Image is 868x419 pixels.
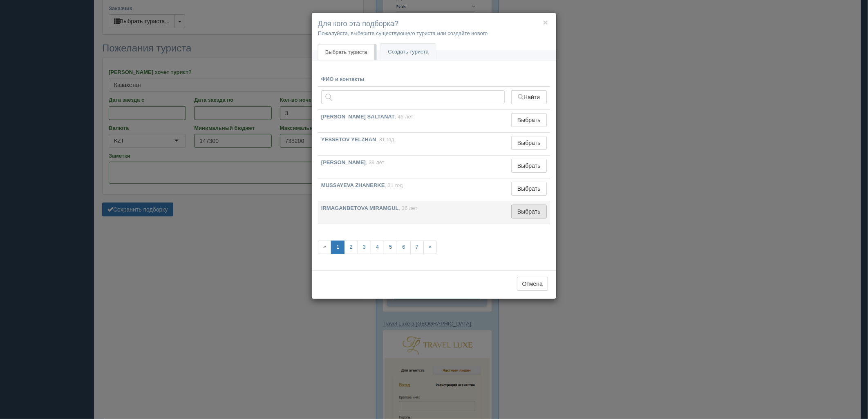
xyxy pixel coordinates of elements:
[321,90,505,104] input: Поиск по ФИО, паспорту или контактам
[423,241,437,254] a: »
[318,44,374,60] a: Выбрать туриста
[395,114,414,120] span: , 46 лет
[331,241,345,254] a: 1
[358,241,371,254] a: 3
[511,182,547,196] button: Выбрать
[318,72,508,87] th: ФИО и контакты
[385,182,403,188] span: , 31 год
[511,90,547,104] button: Найти
[344,241,358,254] a: 2
[511,205,547,218] button: Выбрать
[380,44,436,60] a: Создать туриста
[366,159,385,165] span: , 39 лет
[410,241,424,254] a: 7
[321,136,376,143] b: YESSETOV YELZHAN
[318,29,550,37] p: Пожалуйста, выберите существующего туриста или создайте нового
[321,205,399,211] b: IRMAGANBETOVA MIRAMGUL
[318,19,550,29] h4: Для кого эта подборка?
[321,114,395,120] b: [PERSON_NAME] SALTANAT
[384,241,397,254] a: 5
[511,136,547,150] button: Выбрать
[399,205,418,211] span: , 36 лет
[371,241,384,254] a: 4
[397,241,410,254] a: 6
[511,159,547,173] button: Выбрать
[321,182,385,188] b: MUSSAYEVA ZHANERKE
[376,136,394,143] span: , 31 год
[517,277,548,291] button: Отмена
[318,241,331,254] span: «
[543,18,548,27] button: ×
[321,159,366,165] b: [PERSON_NAME]
[511,113,547,127] button: Выбрать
